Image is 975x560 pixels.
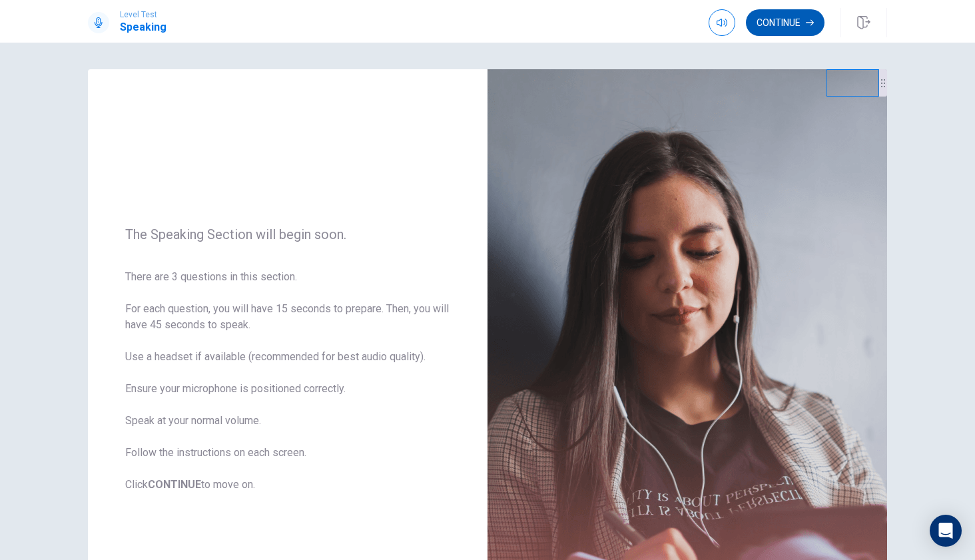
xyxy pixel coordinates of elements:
[120,19,166,35] h1: Speaking
[125,269,450,493] span: There are 3 questions in this section. For each question, you will have 15 seconds to prepare. Th...
[125,226,450,242] span: The Speaking Section will begin soon.
[930,515,962,547] div: Open Intercom Messenger
[148,478,201,491] b: CONTINUE
[746,9,824,36] button: Continue
[120,10,166,19] span: Level Test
